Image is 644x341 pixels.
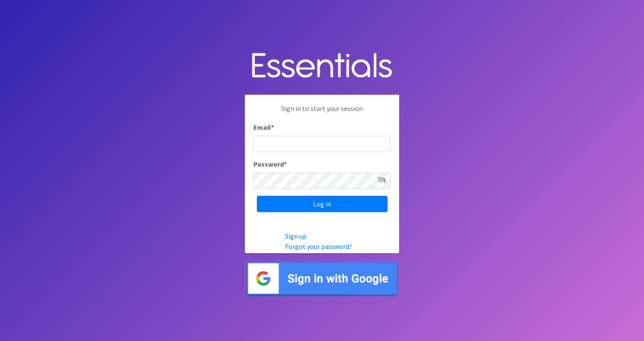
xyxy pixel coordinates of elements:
[284,160,287,168] abbr: required
[285,242,352,251] a: Forgot your password?
[257,196,388,212] input: Log in
[245,260,399,297] img: Sign in with Google
[285,232,307,240] a: Sign up
[253,122,274,132] label: Email
[271,123,274,132] abbr: required
[245,44,399,88] img: Human Essentials
[253,103,391,122] p: Sign in to start your session
[253,159,287,169] label: Password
